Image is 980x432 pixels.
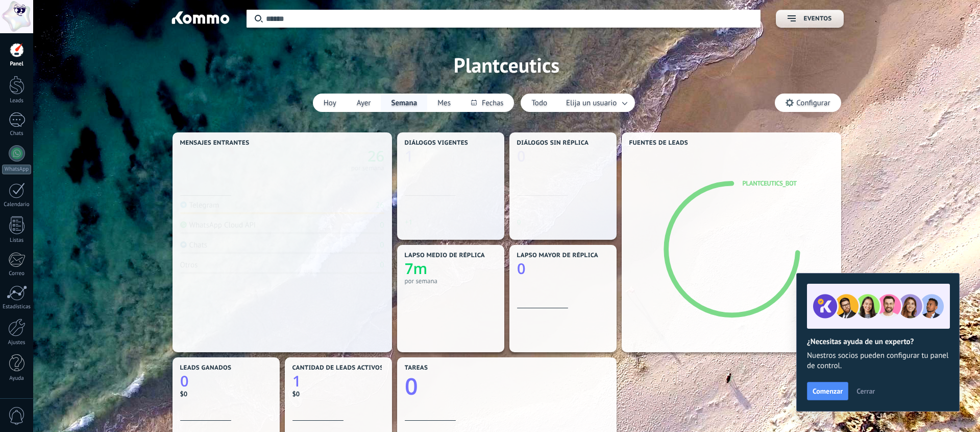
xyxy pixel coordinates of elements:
[796,99,830,107] span: Configurar
[376,200,384,210] div: 26
[380,240,384,250] div: 0
[2,270,32,277] div: Correo
[180,221,187,228] img: WhatsApp Cloud API
[803,15,831,22] span: Eventos
[776,10,843,28] button: Eventos
[517,217,521,226] text: 0
[347,94,381,111] button: Ayer
[564,96,619,110] span: Elija un usuario
[180,140,250,147] span: Mensajes entrantes
[405,252,485,259] span: Lapso medio de réplica
[180,365,232,372] span: Leads ganados
[813,388,843,395] span: Comenzar
[807,351,949,371] span: Nuestros socios pueden configurar tu panel de control.
[2,339,32,346] div: Ajustes
[180,371,272,391] a: 0
[282,146,384,166] a: 26
[292,371,301,391] text: 1
[292,365,384,372] span: Cantidad de leads activos
[380,260,384,270] div: 0
[405,217,412,226] text: +1
[2,375,32,382] div: Ayuda
[405,146,413,166] text: 1
[180,240,208,250] div: Chats
[517,140,589,147] span: Diálogos sin réplica
[405,365,428,372] span: Tareas
[180,371,189,391] text: 0
[517,252,598,259] span: Lapso mayor de réplica
[367,146,384,166] text: 26
[521,94,557,111] button: Todo
[180,260,198,270] div: Otros
[2,98,32,104] div: Leads
[405,140,469,147] span: Diálogos vigentes
[807,337,949,347] h2: ¿Necesitas ayuda de un experto?
[405,227,497,235] div: por semana
[856,388,875,395] span: Cerrar
[517,259,526,279] text: 0
[629,140,689,147] span: Fuentes de leads
[557,94,634,111] button: Elija un usuario
[380,220,384,230] div: 0
[743,179,797,188] a: Plantceutics_bot
[2,201,32,208] div: Calendario
[807,382,848,400] button: Comenzar
[2,237,32,244] div: Listas
[427,94,461,111] button: Mes
[292,371,384,391] a: 1
[2,130,32,137] div: Chats
[180,390,272,398] div: $0
[517,227,609,235] div: por semana
[2,61,32,67] div: Panel
[180,201,187,208] img: Telegram
[405,259,427,279] text: 7m
[2,304,32,310] div: Estadísticas
[2,165,31,174] div: WhatsApp
[351,166,384,171] div: por semana
[292,390,384,398] div: $0
[405,371,609,402] a: 0
[180,200,219,210] div: Telegram
[180,241,187,248] img: Chats
[180,220,256,230] div: WhatsApp Cloud API
[405,277,497,285] div: por semana
[405,371,418,402] text: 0
[381,94,427,111] button: Semana
[852,383,879,399] button: Cerrar
[313,94,347,111] button: Hoy
[517,146,526,166] text: 0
